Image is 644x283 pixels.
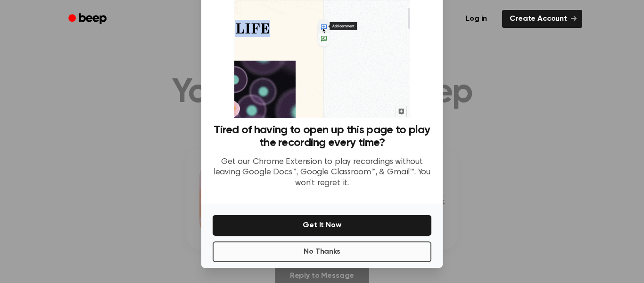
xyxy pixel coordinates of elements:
[213,157,431,189] p: Get our Chrome Extension to play recordings without leaving Google Docs™, Google Classroom™, & Gm...
[213,215,431,236] button: Get It Now
[62,10,115,28] a: Beep
[213,124,431,149] h3: Tired of having to open up this page to play the recording every time?
[213,241,431,262] button: No Thanks
[502,10,582,28] a: Create Account
[456,8,496,30] a: Log in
